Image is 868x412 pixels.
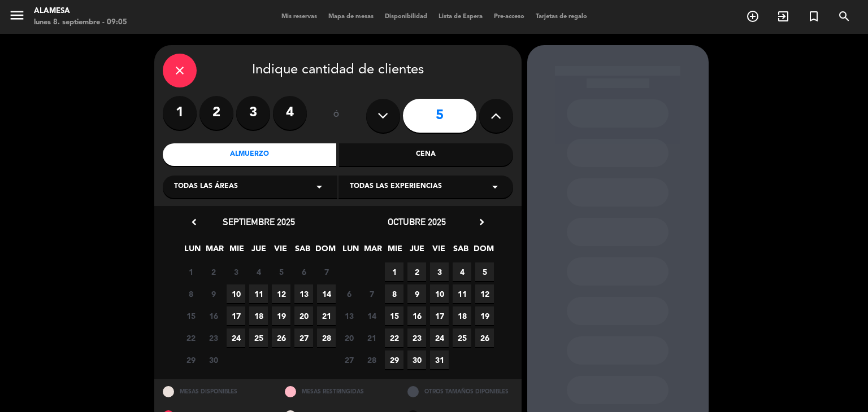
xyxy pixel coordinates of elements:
[475,306,494,325] span: 19
[385,262,403,281] span: 1
[272,306,290,325] span: 19
[317,328,336,347] span: 28
[385,350,403,369] span: 29
[475,262,494,281] span: 5
[746,10,759,23] i: add_circle_outline
[227,242,246,261] span: MIE
[488,14,530,20] span: Pre-acceso
[163,96,197,130] label: 1
[339,143,513,166] div: Cena
[272,262,290,281] span: 5
[204,306,223,325] span: 16
[204,350,223,369] span: 30
[453,284,471,303] span: 11
[488,180,502,194] i: arrow_drop_down
[407,284,426,303] span: 9
[362,306,381,325] span: 14
[204,262,223,281] span: 2
[317,284,336,303] span: 14
[362,328,381,347] span: 21
[399,379,522,404] div: OTROS TAMAÑOS DIPONIBLES
[341,242,360,261] span: LUN
[474,242,492,261] span: DOM
[183,242,202,261] span: LUN
[227,262,245,281] span: 3
[363,242,382,261] span: MAR
[385,242,404,261] span: MIE
[174,181,238,192] span: Todas las áreas
[249,262,268,281] span: 4
[453,262,471,281] span: 4
[318,96,355,135] div: ó
[430,328,449,347] span: 24
[530,14,593,20] span: Tarjetas de regalo
[227,306,245,325] span: 17
[199,96,233,130] label: 2
[475,284,494,303] span: 12
[8,7,25,24] i: menu
[272,328,290,347] span: 26
[294,306,313,325] span: 20
[430,262,449,281] span: 3
[407,328,426,347] span: 23
[429,242,448,261] span: VIE
[407,306,426,325] span: 16
[173,64,186,77] i: close
[204,328,223,347] span: 23
[323,14,379,20] span: Mapa de mesas
[453,328,471,347] span: 25
[34,6,127,17] div: Alamesa
[236,96,270,130] label: 3
[315,242,334,261] span: DOM
[362,284,381,303] span: 7
[181,350,200,369] span: 29
[837,10,851,23] i: search
[379,14,433,20] span: Disponibilidad
[163,143,337,166] div: Almuerzo
[227,284,245,303] span: 10
[34,17,127,28] div: lunes 8. septiembre - 09:05
[453,306,471,325] span: 18
[276,379,399,404] div: MESAS RESTRINGIDAS
[433,14,488,20] span: Lista de Espera
[294,284,313,303] span: 13
[181,306,200,325] span: 15
[340,328,358,347] span: 20
[407,262,426,281] span: 2
[452,242,470,261] span: SAB
[154,379,277,404] div: MESAS DISPONIBLES
[430,284,449,303] span: 10
[340,350,358,369] span: 27
[273,96,307,130] label: 4
[317,306,336,325] span: 21
[385,306,403,325] span: 15
[475,328,494,347] span: 26
[476,216,488,228] i: chevron_right
[249,242,268,261] span: JUE
[430,306,449,325] span: 17
[272,284,290,303] span: 12
[340,284,358,303] span: 6
[205,242,224,261] span: MAR
[276,14,323,20] span: Mis reservas
[385,328,403,347] span: 22
[294,262,313,281] span: 6
[181,284,200,303] span: 8
[340,306,358,325] span: 13
[430,350,449,369] span: 31
[223,216,295,227] span: septiembre 2025
[181,262,200,281] span: 1
[362,350,381,369] span: 28
[8,7,25,28] button: menu
[294,328,313,347] span: 27
[249,306,268,325] span: 18
[317,262,336,281] span: 7
[249,284,268,303] span: 11
[249,328,268,347] span: 25
[227,328,245,347] span: 24
[293,242,312,261] span: SAB
[350,181,442,192] span: Todas las experiencias
[407,242,426,261] span: JUE
[388,216,446,227] span: octubre 2025
[776,10,790,23] i: exit_to_app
